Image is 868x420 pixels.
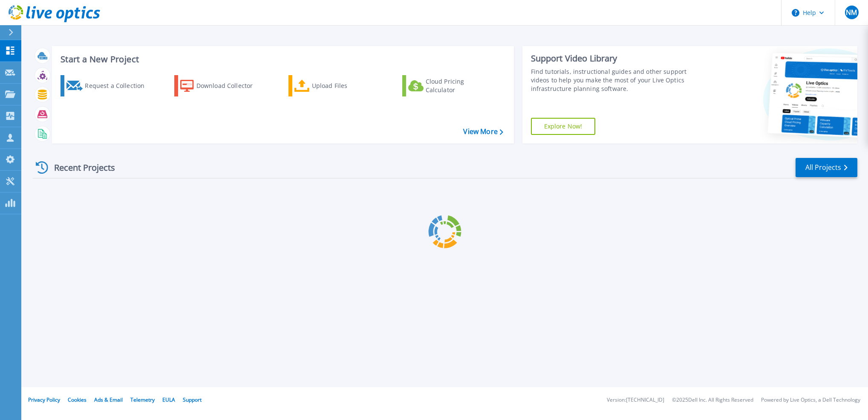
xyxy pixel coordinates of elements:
[796,158,857,177] a: All Projects
[312,77,380,94] div: Upload Files
[846,9,857,16] span: NM
[85,77,153,94] div: Request a Collection
[672,397,753,403] li: © 2025 Dell Inc. All Rights Reserved
[196,77,265,94] div: Download Collector
[183,396,202,403] a: Support
[531,67,702,93] div: Find tutorials, instructional guides and other support videos to help you make the most of your L...
[531,118,596,135] a: Explore Now!
[531,53,702,64] div: Support Video Library
[288,75,384,96] a: Upload Files
[28,396,60,403] a: Privacy Policy
[174,75,269,96] a: Download Collector
[68,396,87,403] a: Cookies
[94,396,123,403] a: Ads & Email
[61,55,503,64] h3: Start a New Project
[607,397,664,403] li: Version: [TECHNICAL_ID]
[463,128,503,136] a: View More
[761,397,860,403] li: Powered by Live Optics, a Dell Technology
[426,77,494,94] div: Cloud Pricing Calculator
[130,396,155,403] a: Telemetry
[402,75,497,96] a: Cloud Pricing Calculator
[162,396,175,403] a: EULA
[61,75,156,96] a: Request a Collection
[33,157,127,178] div: Recent Projects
